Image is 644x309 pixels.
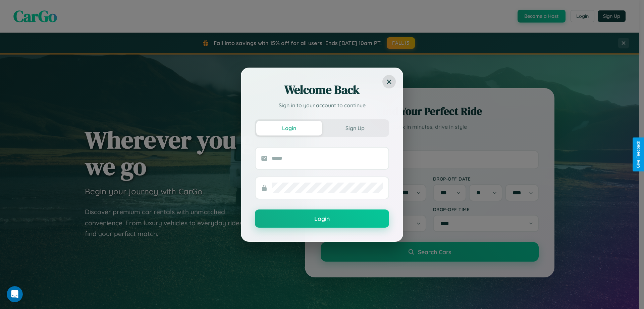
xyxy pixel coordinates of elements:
[322,121,388,136] button: Sign Up
[255,101,389,109] p: Sign in to your account to continue
[255,209,389,228] button: Login
[255,82,389,98] h2: Welcome Back
[256,121,322,136] button: Login
[636,141,641,168] div: Give Feedback
[7,286,23,302] iframe: Intercom live chat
